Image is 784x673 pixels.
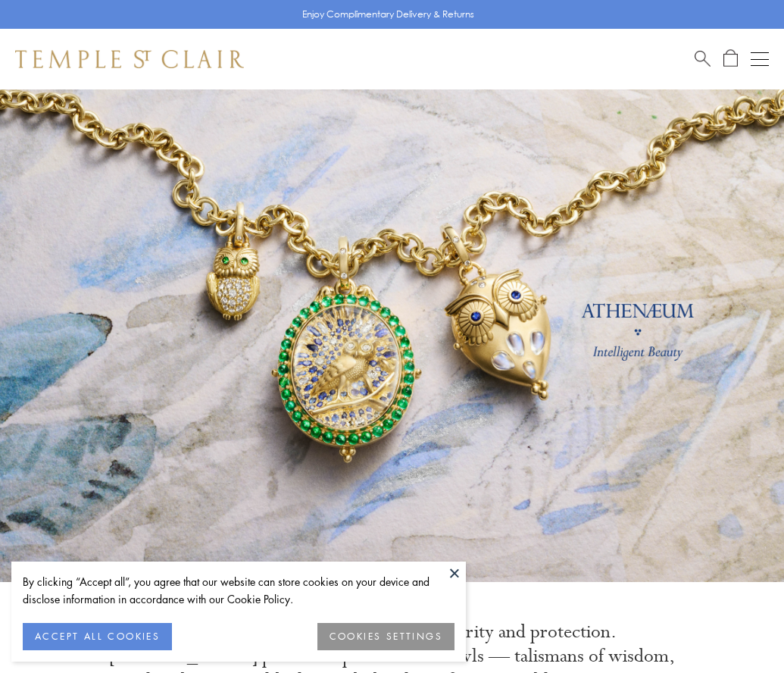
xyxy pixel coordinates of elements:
[302,7,474,22] p: Enjoy Complimentary Delivery & Returns
[15,50,244,68] img: Temple St. Clair
[23,623,172,650] button: ACCEPT ALL COOKIES
[695,49,711,68] a: Search
[317,623,454,650] button: COOKIES SETTINGS
[751,50,769,68] button: Open navigation
[23,573,454,608] div: By clicking “Accept all”, you agree that our website can store cookies on your device and disclos...
[723,49,738,68] a: Open Shopping Bag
